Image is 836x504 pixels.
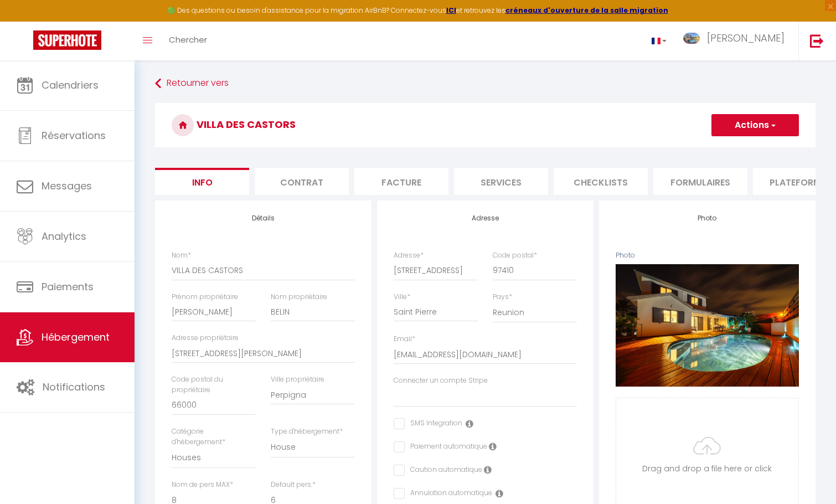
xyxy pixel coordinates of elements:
label: Prénom propriétaire [172,292,238,302]
a: créneaux d'ouverture de la salle migration [505,6,668,15]
a: Chercher [161,22,215,60]
span: Analytics [42,229,86,243]
label: Default pers. [271,480,316,490]
img: ... [683,33,700,44]
span: [PERSON_NAME] [707,31,785,45]
li: Checklists [554,168,648,195]
li: Facture [354,168,448,195]
label: Type d'hébergement [271,426,343,437]
label: Email [394,334,415,344]
button: Ouvrir le widget de chat LiveChat [9,4,42,38]
h4: Photo [616,214,799,222]
label: Paiement automatique [405,441,487,454]
label: Catégorie d'hébergement [172,426,256,448]
li: Info [155,168,249,195]
span: Paiements [42,280,94,294]
li: Contrat [255,168,349,195]
a: ... [PERSON_NAME] [675,22,798,60]
span: Calendriers [42,78,99,92]
button: Actions [711,114,799,136]
label: Code postal [493,250,537,261]
img: Super Booking [33,30,101,50]
label: Nom de pers MAX [172,480,233,490]
span: Hébergement [42,330,110,344]
h4: Détails [172,214,355,222]
label: Pays [493,292,512,302]
label: Ville propriétaire [271,374,324,385]
label: Ville [394,292,410,302]
label: Caution automatique [405,465,482,477]
li: Services [454,168,548,195]
label: Nom propriétaire [271,292,327,302]
label: Connecter un compte Stripe [394,376,488,386]
span: Réservations [42,128,106,142]
h3: VILLA DES CASTORS [155,103,816,147]
label: Code postal du propriétaire [172,374,256,395]
label: Photo [616,250,635,261]
a: Retourner vers [155,74,816,94]
label: Adresse propriétaire [172,333,239,343]
span: Messages [42,179,92,193]
h4: Adresse [394,214,577,222]
span: Notifications [43,380,105,394]
a: ICI [446,6,456,15]
span: Chercher [169,34,207,45]
img: logout [810,34,824,48]
label: Nom [172,250,191,261]
li: Formulaires [653,168,747,195]
label: Adresse [394,250,424,261]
